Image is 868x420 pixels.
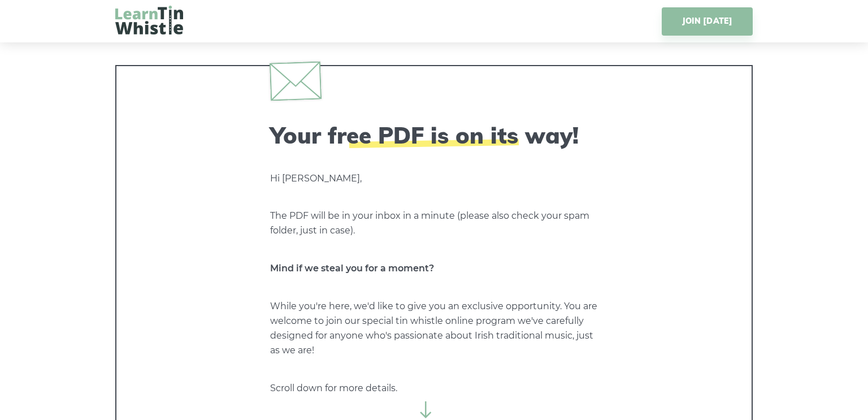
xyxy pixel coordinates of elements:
p: Hi [PERSON_NAME], [270,171,598,186]
h2: Your free PDF is on its way! [270,122,598,149]
a: JOIN [DATE] [662,7,753,36]
img: envelope.svg [270,61,322,101]
p: The PDF will be in your inbox in a minute (please also check your spam folder, just in case). [270,209,598,238]
img: LearnTinWhistle.com [115,6,183,34]
p: While you're here, we'd like to give you an exclusive opportunity. You are welcome to join our sp... [270,299,598,358]
strong: Mind if we steal you for a moment? [270,263,434,274]
p: Scroll down for more details. [270,381,598,396]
